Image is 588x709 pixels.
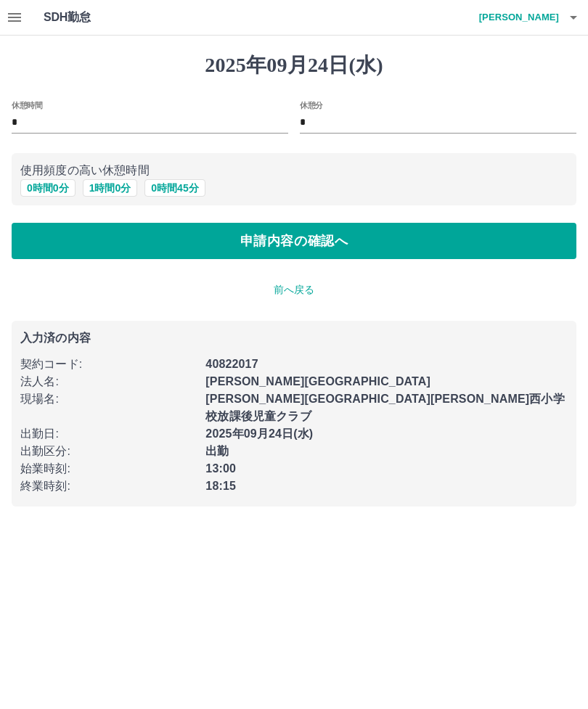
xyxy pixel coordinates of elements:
p: 前へ戻る [12,282,576,298]
p: 契約コード : [20,356,197,373]
button: 0時間0分 [20,179,75,197]
p: 始業時刻 : [20,460,197,478]
b: 出勤 [205,445,229,457]
p: 終業時刻 : [20,478,197,495]
button: 1時間0分 [83,179,138,197]
b: 13:00 [205,462,236,475]
button: 0時間45分 [144,179,205,197]
p: 出勤区分 : [20,443,197,460]
p: 法人名 : [20,373,197,390]
b: [PERSON_NAME][GEOGRAPHIC_DATA] [205,375,430,388]
label: 休憩時間 [12,99,42,110]
b: 18:15 [205,480,236,492]
button: 申請内容の確認へ [12,223,576,259]
b: 2025年09月24日(水) [205,427,313,440]
label: 休憩分 [300,99,323,110]
p: 出勤日 : [20,425,197,443]
b: 40822017 [205,358,258,370]
p: 現場名 : [20,390,197,408]
b: [PERSON_NAME][GEOGRAPHIC_DATA][PERSON_NAME]西小学校放課後児童クラブ [205,393,564,422]
h1: 2025年09月24日(水) [12,53,576,78]
p: 入力済の内容 [20,332,568,344]
p: 使用頻度の高い休憩時間 [20,162,568,179]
